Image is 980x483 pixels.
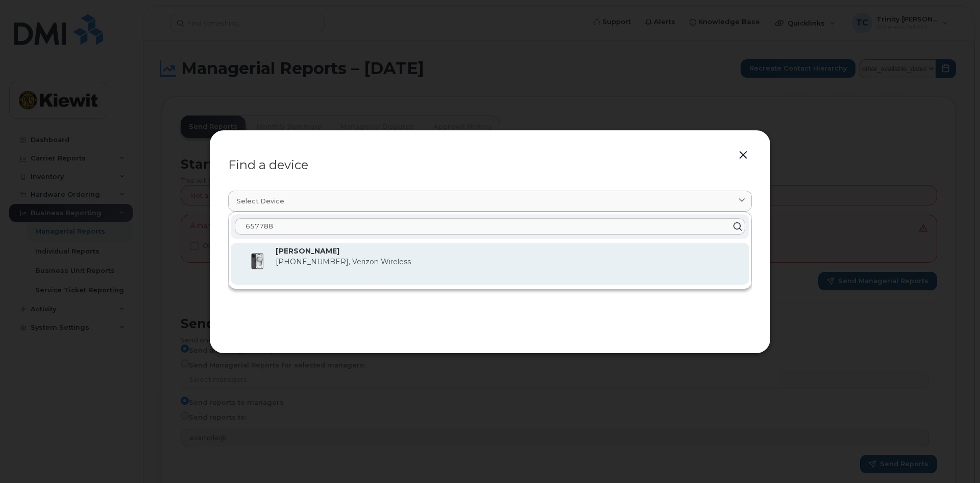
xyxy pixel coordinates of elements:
[247,251,267,271] img: iPhone_15_Black.png
[228,159,752,171] div: Find a device
[276,257,411,266] span: [PHONE_NUMBER], Verizon Wireless
[276,246,339,256] strong: [PERSON_NAME]
[235,218,745,235] input: Enter name or device number
[936,439,972,475] iframe: Messenger Launcher
[228,191,752,212] a: Select device
[237,196,284,206] span: Select device
[231,243,749,285] div: [PERSON_NAME][PHONE_NUMBER], Verizon Wireless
